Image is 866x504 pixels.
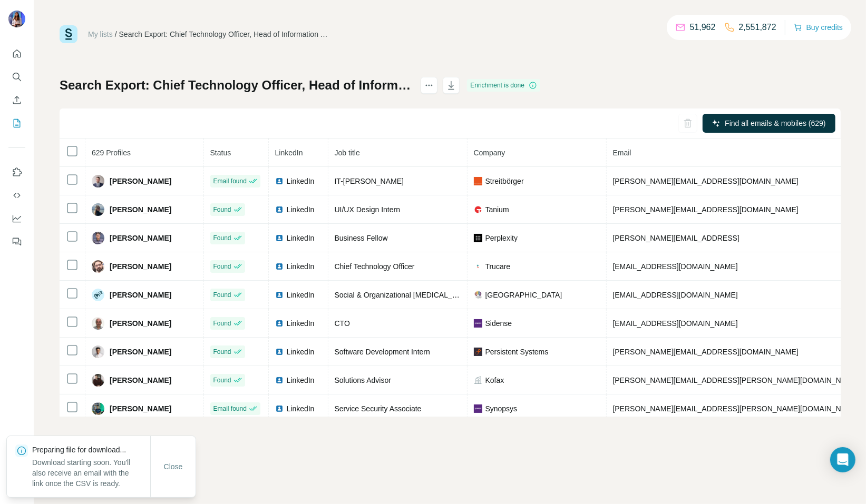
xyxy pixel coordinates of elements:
img: LinkedIn logo [275,291,284,299]
span: Persistent Systems [485,347,549,357]
button: Use Surfe on LinkedIn [8,163,25,182]
span: LinkedIn [287,318,315,329]
p: 51,962 [690,21,716,34]
button: actions [421,77,437,94]
span: Email found [213,176,247,186]
span: [GEOGRAPHIC_DATA] [485,290,562,300]
img: LinkedIn logo [275,262,284,271]
img: company-logo [474,404,482,413]
span: IT-[PERSON_NAME] [335,177,404,185]
span: UI/UX Design Intern [335,205,401,214]
span: [PERSON_NAME] [110,176,171,186]
li: / [115,29,117,39]
img: Avatar [92,289,104,301]
img: LinkedIn logo [275,319,284,328]
button: Enrich CSV [8,91,25,110]
span: [PERSON_NAME][EMAIL_ADDRESS][PERSON_NAME][DOMAIN_NAME] [613,404,860,413]
span: Perplexity [485,233,518,243]
span: [PERSON_NAME] [110,375,171,386]
span: Company [474,149,505,157]
span: LinkedIn [287,290,315,300]
span: Kofax [485,375,504,386]
button: Buy credits [794,20,843,35]
img: company-logo [474,234,482,242]
span: Sidense [485,318,512,329]
span: LinkedIn [287,204,315,215]
span: [PERSON_NAME][EMAIL_ADDRESS][PERSON_NAME][DOMAIN_NAME] [613,376,860,384]
span: Solutions Advisor [335,376,391,384]
img: Avatar [92,374,104,387]
span: LinkedIn [287,347,315,357]
span: LinkedIn [287,176,315,186]
img: LinkedIn logo [275,205,284,214]
span: Job title [335,149,360,157]
span: Business Fellow [335,234,388,242]
a: My lists [88,30,113,38]
img: company-logo [474,291,482,299]
span: Synopsys [485,403,518,414]
span: LinkedIn [275,149,303,157]
span: Close [164,461,183,472]
div: Open Intercom Messenger [830,447,855,472]
span: [PERSON_NAME] [110,290,171,300]
h1: Search Export: Chief Technology Officer, Head of Information Technology, procurment, GenAI, AI fo... [60,77,411,94]
span: [PERSON_NAME][EMAIL_ADDRESS][DOMAIN_NAME] [613,205,799,214]
span: Found [213,347,231,357]
span: Found [213,375,231,385]
button: Quick start [8,44,25,63]
img: Avatar [92,203,104,216]
span: [PERSON_NAME][EMAIL_ADDRESS][DOMAIN_NAME] [613,177,799,185]
img: company-logo [474,319,482,328]
div: Search Export: Chief Technology Officer, Head of Information Technology, procurment, GenAI, AI fo... [119,29,330,39]
button: Find all emails & mobiles (629) [703,114,835,133]
img: Avatar [92,345,104,358]
span: [PERSON_NAME] [110,204,171,215]
img: Avatar [92,260,104,273]
span: Tanium [485,204,509,215]
span: Social & Organizational [MEDICAL_DATA] [335,291,473,299]
img: company-logo [474,205,482,214]
span: [EMAIL_ADDRESS][DOMAIN_NAME] [613,319,738,328]
p: Preparing file for download... [32,444,150,455]
span: LinkedIn [287,233,315,243]
img: company-logo [474,262,482,271]
span: Software Development Intern [335,348,430,356]
p: 2,551,872 [739,21,776,34]
span: [PERSON_NAME] [110,318,171,329]
span: Service Security Associate [335,404,422,413]
button: My lists [8,114,25,133]
img: Avatar [92,402,104,415]
span: Status [210,149,231,157]
span: Found [213,290,231,300]
button: Dashboard [8,209,25,228]
span: Streitbörger [485,176,524,186]
img: LinkedIn logo [275,376,284,384]
span: Found [213,233,231,243]
img: company-logo [474,177,482,185]
img: Surfe Logo [60,25,77,43]
span: CTO [335,319,350,328]
span: [EMAIL_ADDRESS][DOMAIN_NAME] [613,262,738,271]
span: Found [213,319,231,328]
button: Use Surfe API [8,186,25,205]
span: [PERSON_NAME][EMAIL_ADDRESS] [613,234,739,242]
span: Found [213,262,231,271]
span: [EMAIL_ADDRESS][DOMAIN_NAME] [613,291,738,299]
img: Avatar [92,317,104,330]
span: LinkedIn [287,261,315,272]
img: LinkedIn logo [275,404,284,413]
img: LinkedIn logo [275,234,284,242]
span: Found [213,205,231,214]
img: company-logo [474,348,482,356]
span: [PERSON_NAME] [110,347,171,357]
img: Avatar [92,175,104,187]
span: [PERSON_NAME] [110,403,171,414]
span: 629 Profiles [92,149,131,157]
img: LinkedIn logo [275,348,284,356]
span: Find all emails & mobiles (629) [725,118,825,129]
span: Email found [213,404,247,413]
span: Trucare [485,261,511,272]
span: Email [613,149,631,157]
img: Avatar [92,232,104,244]
span: Chief Technology Officer [335,262,415,271]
